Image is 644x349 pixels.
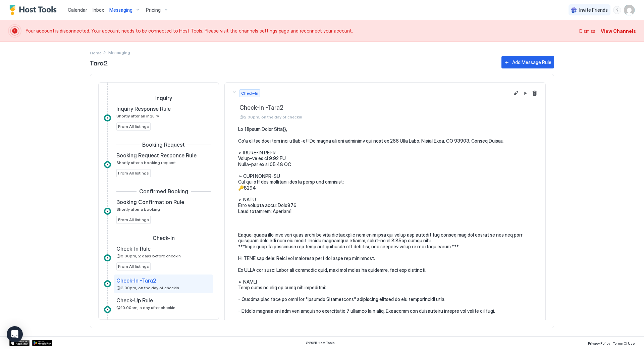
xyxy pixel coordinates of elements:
[306,341,335,345] span: © 2025 Host Tools
[90,50,102,55] span: Home
[521,89,529,97] button: Pause Message Rule
[225,83,545,126] button: Check-InCheck-In -Tara2@2:00pm, on the day of checkinEdit message rulePause Message RuleDelete me...
[116,105,171,112] span: Inquiry Response Rule
[116,160,176,165] span: Shortly after a booking request
[116,297,153,304] span: Check-Up Rule
[116,305,175,310] span: @10:00am, a day after checkin
[239,104,509,112] span: Check-In -Tara2
[613,6,621,14] div: menu
[155,95,172,101] span: Inquiry
[116,199,184,205] span: Booking Confirmation Rule
[25,28,575,34] span: Your account needs to be connected to Host Tools. Please visit the channels settings page and rec...
[116,207,160,212] span: Shortly after a booking
[68,6,87,13] a: Calendar
[142,141,185,148] span: Booking Request
[7,326,23,342] div: Open Intercom Messenger
[108,50,130,55] span: Breadcrumb
[139,188,188,195] span: Confirmed Booking
[512,59,551,66] div: Add Message Rule
[588,341,610,345] span: Privacy Policy
[118,170,149,176] span: From All listings
[90,49,102,56] div: Breadcrumb
[531,89,539,97] button: Delete message rule
[93,6,104,13] a: Inbox
[116,285,179,290] span: @2:00pm, on the day of checkin
[579,28,595,35] div: Dismiss
[613,339,635,346] a: Terms Of Use
[118,217,149,223] span: From All listings
[613,341,635,345] span: Terms Of Use
[241,90,258,96] span: Check-In
[153,235,175,241] span: Check-In
[118,123,149,130] span: From All listings
[116,277,156,284] span: Check-In -Tara2
[90,57,495,67] span: Tara2
[116,113,159,118] span: Shortly after an inquiry
[579,7,608,13] span: Invite Friends
[116,253,181,258] span: @5:00pm, 2 days before checkin
[512,89,520,97] button: Edit message rule
[116,245,151,252] span: Check-In Rule
[116,152,197,159] span: Booking Request Response Rule
[68,7,87,13] span: Calendar
[25,28,91,34] span: Your account is disconnected.
[239,114,509,119] span: @2:00pm, on the day of checkin
[588,339,610,346] a: Privacy Policy
[146,7,161,13] span: Pricing
[32,340,52,346] a: Google Play Store
[9,5,60,15] a: Host Tools Logo
[601,28,636,35] div: View Channels
[501,56,554,68] button: Add Message Rule
[93,7,104,13] span: Inbox
[90,49,102,56] a: Home
[9,340,30,346] a: App Store
[118,263,149,269] span: From All listings
[624,5,635,15] div: User profile
[109,7,132,13] span: Messaging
